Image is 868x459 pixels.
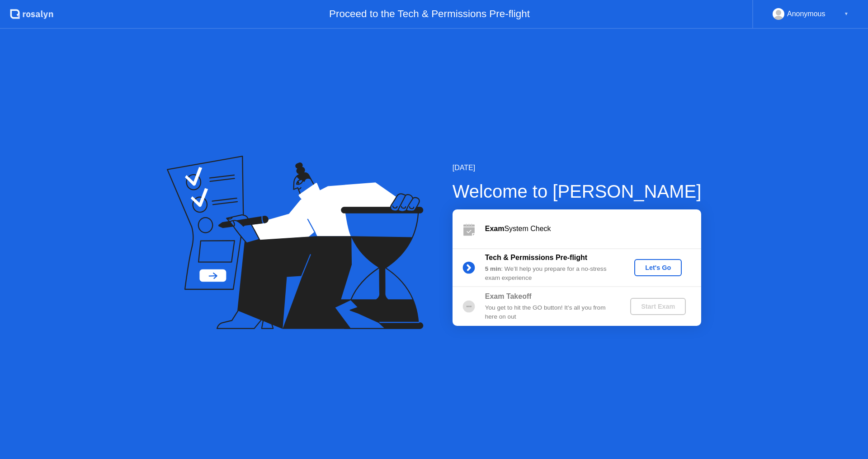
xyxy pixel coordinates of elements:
div: ▼ [844,8,849,20]
div: Start Exam [634,303,682,310]
b: 5 min [485,265,501,272]
button: Let's Go [634,259,682,276]
b: Tech & Permissions Pre-flight [485,254,587,261]
div: : We’ll help you prepare for a no-stress exam experience [485,264,615,283]
div: [DATE] [453,162,702,173]
div: Let's Go [638,264,678,271]
div: Anonymous [787,8,826,20]
div: You get to hit the GO button! It’s all you from here on out [485,303,615,322]
div: System Check [485,223,701,234]
button: Start Exam [630,298,686,315]
div: Welcome to [PERSON_NAME] [453,178,702,205]
b: Exam [485,225,505,232]
b: Exam Takeoff [485,292,532,300]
